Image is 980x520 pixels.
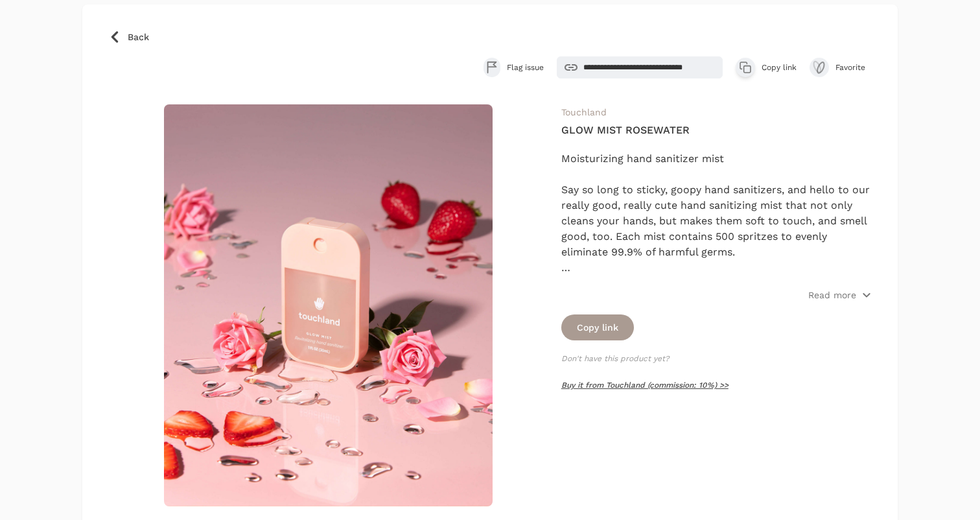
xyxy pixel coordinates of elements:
h4: GLOW MIST ROSEWATER [561,123,872,138]
p: Don't have this product yet? [561,353,872,364]
span: Flag issue [507,62,544,73]
button: Copy link [561,314,634,340]
p: Read more [808,289,856,301]
a: Touchland [561,107,607,117]
button: Read more [808,289,872,301]
img: GLOW MIST ROSEWATER [164,104,493,506]
span: Back [128,30,149,43]
a: Buy it from Touchland (commission: 10%) >> [561,381,729,390]
button: Favorite [810,58,872,77]
span: Copy link [762,62,797,73]
a: Back [108,30,871,43]
button: Flag issue [484,58,544,77]
span: Favorite [835,62,872,73]
div: Moisturizing hand sanitizer mist Say so long to sticky, goopy hand sanitizers, and hello to our r... [561,151,872,276]
button: Copy link [736,58,797,77]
